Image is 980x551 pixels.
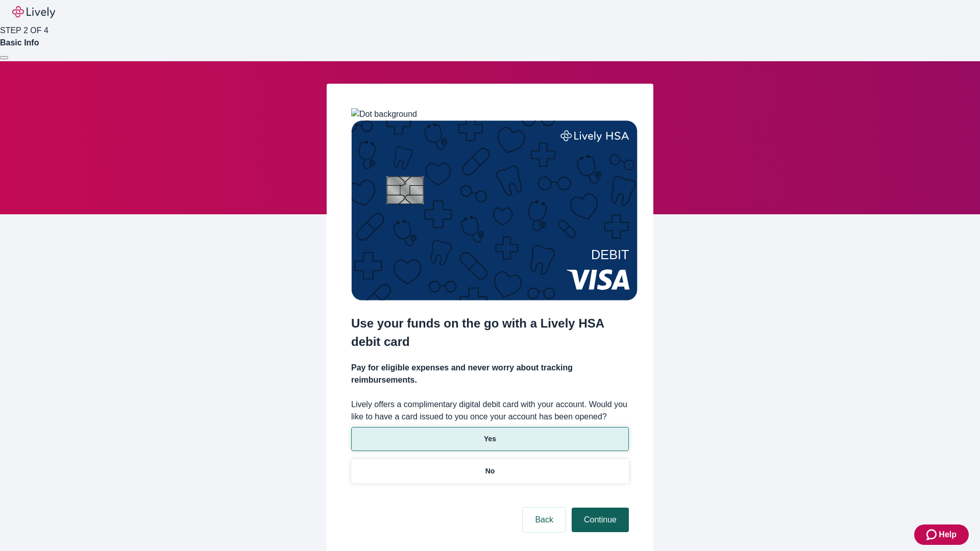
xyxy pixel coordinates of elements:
[939,529,957,541] span: Help
[484,434,496,444] p: Yes
[485,466,495,477] p: No
[351,362,629,386] h4: Pay for eligible expenses and never worry about tracking reimbursements.
[572,508,629,532] button: Continue
[914,524,969,545] button: Zendesk support iconHelp
[351,398,629,423] label: Lively offers a complimentary digital debit card with your account. Would you like to have a card...
[926,529,939,541] svg: Zendesk support icon
[523,508,566,532] button: Back
[12,6,55,18] img: Lively
[351,314,629,351] h2: Use your funds on the go with a Lively HSA debit card
[351,459,629,483] button: No
[351,108,417,120] img: Dot background
[351,427,629,451] button: Yes
[351,120,638,300] img: Debit card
